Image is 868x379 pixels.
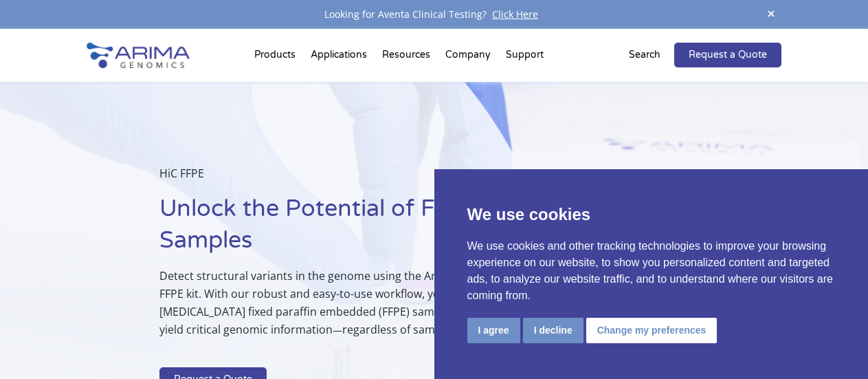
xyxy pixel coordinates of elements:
[159,193,501,267] h1: Unlock the Potential of FFPE Samples
[333,323,342,336] span: —
[87,43,190,68] img: Arima-Genomics-logo
[487,8,544,21] a: Click Here
[586,318,717,343] button: Change my preferences
[467,238,836,304] p: We use cookies and other tracking technologies to improve your browsing experience on our website...
[523,318,583,343] button: I decline
[674,43,781,67] a: Request a Quote
[159,267,501,349] p: Detect structural variants in the genome using the Arima-HiC+ FFPE kit. With our robust and easy-...
[159,164,501,193] p: HiC FFPE
[467,318,520,343] button: I agree
[87,6,781,23] div: Looking for Aventa Clinical Testing?
[467,202,836,227] p: We use cookies
[629,46,660,64] p: Search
